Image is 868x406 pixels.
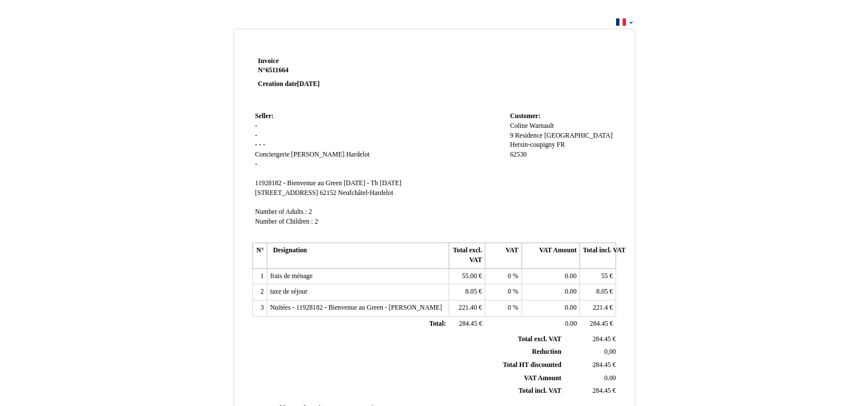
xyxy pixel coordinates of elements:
[270,288,308,295] span: taxe de séjour
[255,208,308,216] span: Number of Adults :
[297,80,320,88] span: [DATE]
[344,179,402,187] span: [DATE] - Th [DATE]
[601,272,608,280] span: 55
[510,141,555,149] span: Hersin-coupigny
[255,141,258,149] span: -
[596,288,608,295] span: 8.05
[521,243,579,268] th: VAT Amount
[508,288,511,295] span: 0
[320,189,336,197] span: 62152
[338,189,393,197] span: Neufchâtel-Hardelot
[267,243,449,268] th: Designation
[255,218,313,225] span: Number of Children :
[532,348,561,356] span: Reduction
[580,268,616,284] td: €
[459,320,477,327] span: 284.45
[462,272,477,280] span: 55.00
[252,300,267,317] td: 3
[604,374,616,382] span: 0.00
[563,385,618,398] td: €
[530,122,554,130] span: Warnault
[458,304,477,311] span: 221.40
[263,141,265,149] span: -
[556,141,565,149] span: FR
[593,361,611,369] span: 284.45
[258,57,279,65] span: Invoice
[252,284,267,300] td: 2
[565,304,577,311] span: 0.00
[270,304,442,311] span: Nuitées - 11928182 - Bienvenue au Green - [PERSON_NAME]
[449,284,485,300] td: €
[255,112,274,120] span: Seller:
[252,243,267,268] th: N°
[604,348,616,356] span: 0,00
[258,80,320,88] strong: Creation date
[503,361,561,369] span: Total HT discounted
[314,218,318,225] span: 2
[485,300,521,317] td: %
[565,288,577,295] span: 0.00
[518,335,562,343] span: Total excl. VAT
[485,284,521,300] td: %
[485,243,521,268] th: VAT
[563,359,618,372] td: €
[508,304,511,311] span: 0
[449,316,485,332] td: €
[580,243,616,268] th: Total incl. VAT
[449,268,485,284] td: €
[593,335,611,343] span: 284.45
[510,112,540,120] span: Customer:
[465,288,477,295] span: 8.05
[255,151,345,158] span: Conciergerie [PERSON_NAME]
[593,304,608,311] span: 221.4
[255,189,318,197] span: [STREET_ADDRESS]
[565,272,577,280] span: 0.00
[252,268,267,284] td: 1
[590,320,608,327] span: 284.45
[259,141,261,149] span: -
[255,132,258,139] span: -
[524,374,561,382] span: VAT Amount
[266,67,289,74] span: 6511664
[309,208,312,216] span: 2
[258,66,395,75] strong: N°
[510,122,528,130] span: Coline
[580,300,616,317] td: €
[485,268,521,284] td: %
[346,151,369,158] span: Hardelot
[563,333,618,346] td: €
[580,284,616,300] td: €
[519,387,562,395] span: Total incl. VAT
[508,272,511,280] span: 0
[429,320,446,327] span: Total:
[270,272,313,280] span: frais de ménage
[510,151,527,158] span: 62530
[255,122,258,130] span: -
[449,300,485,317] td: €
[510,132,613,139] span: 9 Residence [GEOGRAPHIC_DATA]
[255,161,258,168] span: -
[255,179,342,187] span: 11928182 - Bienvenue au Green
[449,243,485,268] th: Total excl. VAT
[565,320,577,327] span: 0.00
[593,387,611,395] span: 284.45
[580,316,616,332] td: €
